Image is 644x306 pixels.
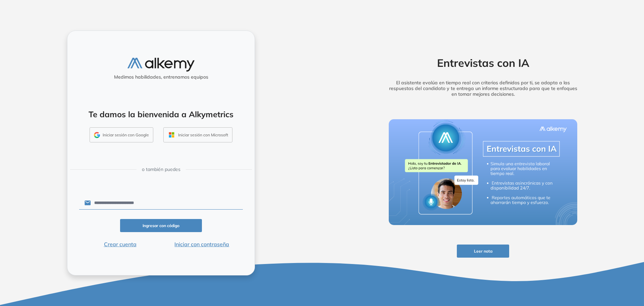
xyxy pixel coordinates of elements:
[76,110,246,119] h4: Te damos la bienvenida a Alkymetrics
[120,219,202,232] button: Ingresar con código
[168,131,175,139] img: OUTLOOK_ICON
[127,58,195,72] img: logo-alkemy
[523,228,644,306] iframe: Chat Widget
[142,166,180,173] span: o también puedes
[161,240,243,248] button: Iniciar con contraseña
[79,240,161,248] button: Crear cuenta
[378,80,588,97] h5: El asistente evalúa en tiempo real con criterios definidos por ti, se adapta a las respuestas del...
[523,228,644,306] div: Widget de chat
[70,74,252,80] h5: Medimos habilidades, entrenamos equipos
[90,127,153,143] button: Iniciar sesión con Google
[163,127,232,143] button: Iniciar sesión con Microsoft
[389,119,577,225] img: img-more-info
[94,132,100,138] img: GMAIL_ICON
[457,245,509,258] button: Leer nota
[378,56,588,69] h2: Entrevistas con IA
